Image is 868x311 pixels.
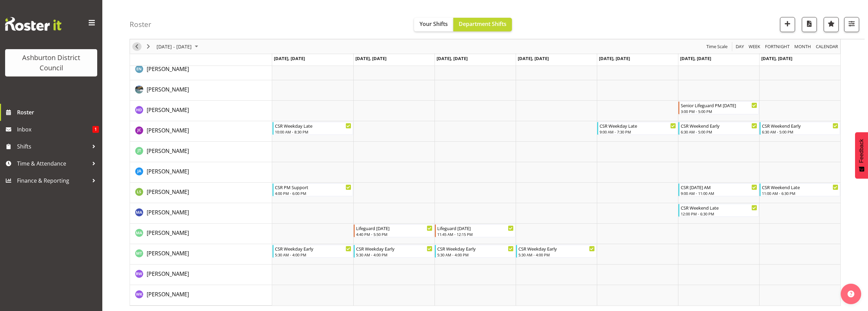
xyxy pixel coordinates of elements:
td: Liam Stewart resource [130,183,272,203]
td: Megan Allott resource [130,203,272,224]
button: Previous [132,42,142,51]
div: 10:00 AM - 8:30 PM [275,129,351,135]
div: Moira Tarry"s event - CSR Weekday Early Begin From Thursday, August 28, 2025 at 5:30:00 AM GMT+12... [516,245,597,258]
span: [PERSON_NAME] [147,270,189,278]
div: 12:00 PM - 6:30 PM [681,211,757,216]
a: [PERSON_NAME] [147,290,189,298]
span: [PERSON_NAME] [147,127,189,134]
span: [DATE], [DATE] [437,55,468,61]
button: Timeline Day [735,42,745,51]
div: CSR [DATE] AM [681,184,757,190]
span: Department Shifts [459,20,506,28]
div: Meghan Anderson"s event - Lifeguard Tuesday Begin From Tuesday, August 26, 2025 at 4:40:00 PM GMT... [354,224,434,237]
td: Harrison Doak resource [130,80,272,101]
div: Senior Lifeguard PM [DATE] [681,102,757,109]
button: Feedback - Show survey [855,132,868,179]
div: Moira Tarry"s event - CSR Weekday Early Begin From Monday, August 25, 2025 at 5:30:00 AM GMT+12:0... [273,245,353,258]
div: CSR Weekend Early [762,122,838,129]
button: Month [815,42,839,51]
a: [PERSON_NAME] [147,188,189,196]
span: [DATE] - [DATE] [156,42,192,51]
a: [PERSON_NAME] [147,167,189,175]
span: [DATE], [DATE] [274,55,305,61]
div: Megan Allott"s event - CSR Weekend Late Begin From Saturday, August 30, 2025 at 12:00:00 PM GMT+1... [678,204,759,217]
span: Shifts [17,141,89,152]
a: [PERSON_NAME] [147,85,189,94]
div: CSR Weekday Late [275,122,351,129]
div: Lifeguard [DATE] [437,225,514,231]
div: 4:40 PM - 5:50 PM [356,231,432,237]
span: Time & Attendance [17,158,89,169]
div: CSR Weekday Early [356,245,432,252]
td: Wendy Keepa resource [130,285,272,306]
div: Jill Cullimore"s event - CSR Weekend Early Begin From Sunday, August 31, 2025 at 6:30:00 AM GMT+1... [760,122,840,135]
td: Richard Wood resource [130,265,272,285]
span: calendar [815,42,839,51]
div: 11:00 AM - 6:30 PM [762,190,838,196]
button: Timeline Week [748,42,762,51]
div: Liam Stewart"s event - CSR Saturday AM Begin From Saturday, August 30, 2025 at 9:00:00 AM GMT+12:... [678,183,759,196]
span: [PERSON_NAME] [147,86,189,93]
button: Download a PDF of the roster according to the set date range. [802,17,817,32]
div: Ashburton District Council [12,53,90,73]
span: [PERSON_NAME] [147,106,189,114]
span: [DATE], [DATE] [355,55,386,61]
div: Previous [131,39,143,54]
td: John Tarry resource [130,142,272,162]
button: Department Shifts [453,18,512,31]
div: 3:00 PM - 5:00 PM [681,109,757,114]
div: CSR Weekend Early [681,122,757,129]
td: Moira Tarry resource [130,244,272,265]
td: Ellen McManus resource [130,60,272,80]
td: Jill Cullimore resource [130,121,272,142]
span: Your Shifts [420,20,448,28]
button: Filter Shifts [844,17,859,32]
td: Meghan Anderson resource [130,224,272,244]
a: [PERSON_NAME] [147,208,189,216]
span: Roster [17,107,99,117]
span: [PERSON_NAME] [147,147,189,155]
span: [PERSON_NAME] [147,188,189,196]
div: 6:30 AM - 5:00 PM [762,129,838,135]
div: 11:45 AM - 12:15 PM [437,231,514,237]
div: Meghan Anderson"s event - Lifeguard Wednesday Begin From Wednesday, August 27, 2025 at 11:45:00 A... [435,224,515,237]
div: CSR Weekday Late [600,122,676,129]
button: Next [144,42,153,51]
span: [DATE], [DATE] [761,55,792,61]
a: [PERSON_NAME] [147,106,189,114]
div: CSR PM Support [275,184,351,190]
button: Timeline Month [793,42,812,51]
div: Jill Cullimore"s event - CSR Weekend Early Begin From Saturday, August 30, 2025 at 6:30:00 AM GMT... [678,122,759,135]
span: Day [735,42,745,51]
div: Lifeguard [DATE] [356,225,432,231]
div: Hayley Dickson"s event - Senior Lifeguard PM Saturday Begin From Saturday, August 30, 2025 at 3:0... [678,101,759,114]
span: [PERSON_NAME] [147,250,189,257]
div: 5:30 AM - 4:00 PM [518,252,595,257]
div: 5:30 AM - 4:00 PM [356,252,432,257]
div: CSR Weekend Late [762,184,838,190]
td: Julia Allen resource [130,162,272,183]
span: Month [794,42,812,51]
h4: Roster [130,20,151,28]
div: Next [143,39,154,54]
div: CSR Weekday Early [437,245,514,252]
a: [PERSON_NAME] [147,270,189,278]
div: Liam Stewart"s event - CSR Weekend Late Begin From Sunday, August 31, 2025 at 11:00:00 AM GMT+12:... [760,183,840,196]
span: Finance & Reporting [17,175,89,186]
button: Fortnight [764,42,791,51]
span: [PERSON_NAME] [147,229,189,237]
img: help-xxl-2.png [848,291,854,297]
div: Jill Cullimore"s event - CSR Weekday Late Begin From Monday, August 25, 2025 at 10:00:00 AM GMT+1... [273,122,353,135]
div: 9:00 AM - 11:00 AM [681,190,757,196]
div: Jill Cullimore"s event - CSR Weekday Late Begin From Friday, August 29, 2025 at 9:00:00 AM GMT+12... [597,122,678,135]
span: Fortnight [764,42,790,51]
div: 6:30 AM - 5:00 PM [681,129,757,135]
div: CSR Weekday Early [275,245,351,252]
a: [PERSON_NAME] [147,65,189,73]
button: Time Scale [705,42,729,51]
div: 9:00 AM - 7:30 PM [600,129,676,135]
span: [DATE], [DATE] [680,55,711,61]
